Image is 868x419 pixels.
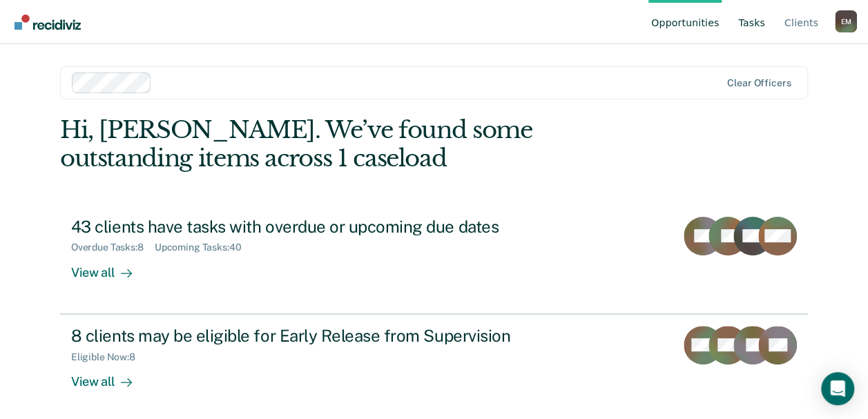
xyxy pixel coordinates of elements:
div: Open Intercom Messenger [821,372,854,405]
div: View all [71,253,148,280]
div: Clear officers [727,77,791,89]
div: 8 clients may be eligible for Early Release from Supervision [71,326,556,346]
div: E M [835,10,857,32]
div: 43 clients have tasks with overdue or upcoming due dates [71,217,556,237]
div: Overdue Tasks : 8 [71,242,155,253]
div: View all [71,362,148,389]
div: Hi, [PERSON_NAME]. We’ve found some outstanding items across 1 caseload [60,116,659,173]
a: 43 clients have tasks with overdue or upcoming due datesOverdue Tasks:8Upcoming Tasks:40View all [60,206,808,314]
img: Recidiviz [15,14,81,30]
button: Profile dropdown button [835,10,857,32]
div: Upcoming Tasks : 40 [155,242,253,253]
div: Eligible Now : 8 [71,351,146,363]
